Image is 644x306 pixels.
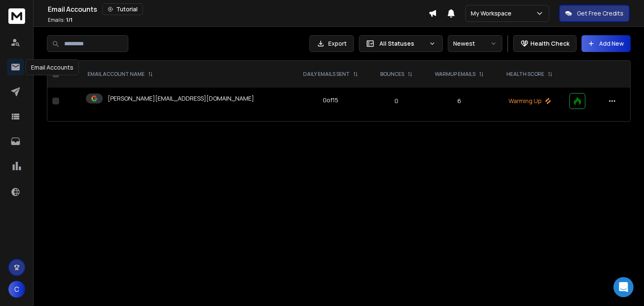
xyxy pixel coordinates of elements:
p: DAILY EMAILS SENT [303,71,350,78]
div: 0 of 15 [323,96,338,104]
p: Emails : [48,17,73,23]
td: 6 [423,88,495,114]
div: Email Accounts [26,60,79,75]
p: Health Check [530,39,569,48]
p: HEALTH SCORE [506,71,544,78]
p: BOUNCES [380,71,404,78]
p: All Statuses [379,39,426,48]
button: Add New [582,35,631,52]
div: EMAIL ACCOUNT NAME [88,71,153,78]
p: Get Free Credits [577,9,623,18]
button: C [8,281,25,298]
p: My Workspace [471,9,515,18]
div: Open Intercom Messenger [613,277,634,297]
p: Warming Up [500,97,559,105]
button: Newest [448,35,502,52]
div: Email Accounts [48,3,428,15]
p: [PERSON_NAME][EMAIL_ADDRESS][DOMAIN_NAME] [108,94,254,103]
p: 0 [375,97,418,105]
p: WARMUP EMAILS [435,71,475,78]
button: Export [309,35,354,52]
button: Tutorial [102,3,143,15]
span: 1 / 1 [66,16,73,23]
button: Health Check [513,35,576,52]
button: Get Free Credits [559,5,629,22]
